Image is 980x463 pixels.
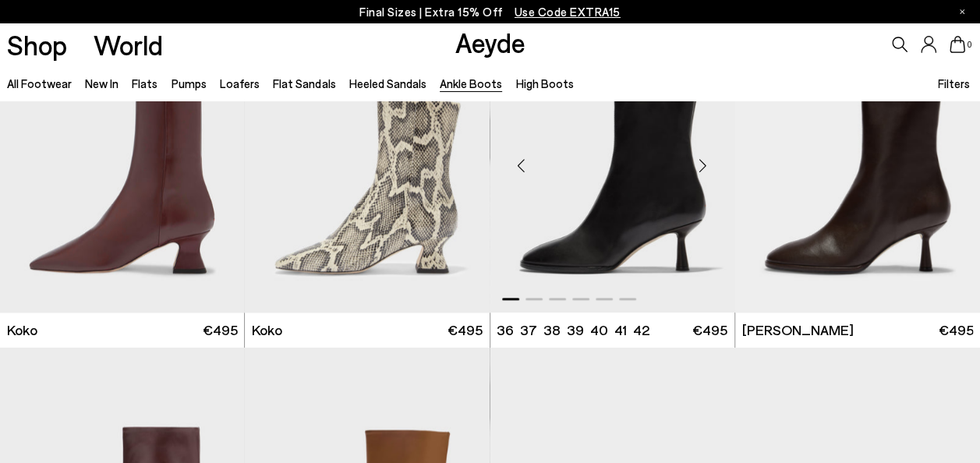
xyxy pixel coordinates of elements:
li: 38 [543,320,561,340]
a: 36 37 38 39 40 41 42 €495 [490,313,734,348]
p: Final Sizes | Extra 15% Off [359,2,621,22]
a: All Footwear [7,76,72,90]
div: 1 / 6 [490,5,735,313]
div: Previous slide [498,142,545,189]
li: 42 [633,320,649,340]
span: Koko [252,320,282,340]
li: 37 [520,320,537,340]
div: Next slide [680,142,727,189]
img: Dorothy Soft Sock Boots [490,5,735,313]
span: €495 [692,320,727,340]
span: Navigate to /collections/ss25-final-sizes [515,5,621,19]
li: 41 [614,320,627,340]
span: €495 [448,320,483,340]
ul: variant [497,320,645,340]
a: Next slide Previous slide [490,5,734,313]
a: Shop [7,31,67,58]
a: Aeyde [455,26,525,58]
img: Koko Regal Heel Boots [245,5,489,313]
a: Koko €495 [245,313,489,348]
a: [PERSON_NAME] €495 [735,313,980,348]
a: World [94,31,163,58]
a: Flats [132,76,157,90]
span: Filters [938,76,970,90]
span: Koko [7,320,37,340]
img: Dorothy Soft Sock Boots [735,5,980,313]
span: €495 [203,320,238,340]
a: Pumps [172,76,207,90]
span: [PERSON_NAME] [741,320,853,340]
a: Loafers [220,76,260,90]
li: 39 [567,320,584,340]
span: 0 [965,41,973,49]
span: €495 [938,320,973,340]
a: New In [85,76,119,90]
li: 40 [590,320,608,340]
a: Ankle Boots [440,76,502,90]
li: 36 [497,320,514,340]
a: Flat Sandals [273,76,335,90]
a: Heeled Sandals [349,76,426,90]
a: High Boots [515,76,573,90]
a: 0 [950,36,965,53]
